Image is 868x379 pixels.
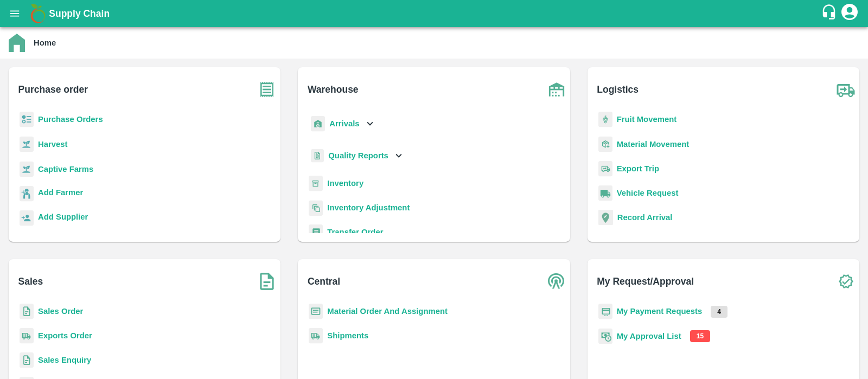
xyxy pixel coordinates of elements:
[20,328,34,344] img: shipments
[598,328,612,344] img: approval
[309,145,405,167] div: Quality Reports
[543,268,570,295] img: central
[38,187,83,201] a: Add Farmer
[617,307,703,316] a: My Payment Requests
[327,179,363,188] a: Inventory
[20,136,34,152] img: harvest
[20,161,34,177] img: harvest
[328,151,388,160] b: Quality Reports
[543,76,570,103] img: warehouse
[38,140,67,149] a: Harvest
[309,112,376,136] div: Arrivals
[34,38,56,47] b: Home
[690,330,710,342] p: 15
[308,82,359,97] b: Warehouse
[598,304,612,319] img: payment
[38,356,91,364] a: Sales Enquiry
[27,3,49,24] img: logo
[20,304,34,319] img: sales
[20,352,34,368] img: sales
[309,200,323,216] img: inventory
[18,274,43,289] b: Sales
[49,6,821,21] a: Supply Chain
[617,213,673,222] a: Record Arrival
[38,307,83,316] a: Sales Order
[327,228,383,236] a: Transfer Order
[38,165,93,174] a: Captive Farms
[832,268,859,295] img: check
[597,82,639,97] b: Logistics
[821,4,840,23] div: customer-support
[49,8,110,19] b: Supply Chain
[327,307,448,316] a: Material Order And Assignment
[598,161,612,177] img: delivery
[617,189,679,197] a: Vehicle Request
[309,224,323,240] img: whTransfer
[598,112,612,127] img: fruit
[617,332,681,341] a: My Approval List
[327,203,410,212] a: Inventory Adjustment
[309,176,323,191] img: whInventory
[309,328,323,344] img: shipments
[20,210,34,226] img: supplier
[311,116,325,132] img: whArrival
[253,268,280,295] img: soSales
[38,188,83,197] b: Add Farmer
[617,164,659,173] a: Export Trip
[38,331,92,340] a: Exports Order
[840,2,859,25] div: account of current user
[598,136,612,152] img: material
[598,185,612,201] img: vehicle
[309,304,323,319] img: centralMaterial
[253,76,280,103] img: purchase
[18,82,88,97] b: Purchase order
[38,211,88,226] a: Add Supplier
[2,1,27,26] button: open drawer
[38,213,88,221] b: Add Supplier
[327,331,368,340] a: Shipments
[597,274,694,289] b: My Request/Approval
[308,274,340,289] b: Central
[711,306,727,318] p: 4
[329,119,359,128] b: Arrivals
[9,34,25,52] img: home
[20,186,34,202] img: farmer
[832,76,859,103] img: truck
[617,115,677,124] a: Fruit Movement
[311,149,324,163] img: qualityReport
[20,112,34,127] img: reciept
[598,210,613,225] img: recordArrival
[617,140,690,149] a: Material Movement
[38,115,103,124] a: Purchase Orders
